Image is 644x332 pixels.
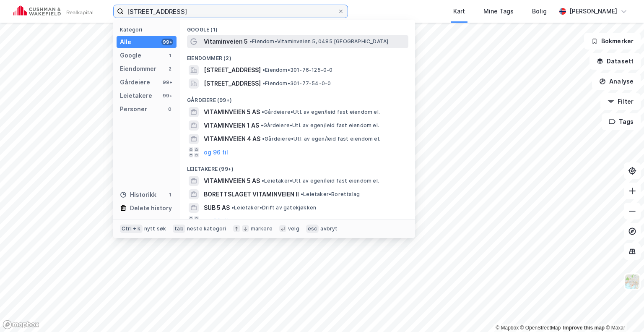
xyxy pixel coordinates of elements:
[320,225,338,232] div: avbryt
[204,134,260,144] span: VITAMINVEIEN 4 AS
[180,159,415,174] div: Leietakere (99+)
[496,325,519,331] a: Mapbox
[563,325,605,331] a: Improve this map
[124,5,338,18] input: Søk på adresse, matrikkel, gårdeiere, leietakere eller personer
[301,191,303,197] span: •
[161,92,173,99] div: 99+
[166,191,173,198] div: 1
[180,20,415,35] div: Google (1)
[301,191,360,198] span: Leietaker • Borettslag
[600,93,641,110] button: Filter
[3,320,39,329] a: Mapbox homepage
[262,178,379,184] span: Leietaker • Utl. av egen/leid fast eiendom el.
[120,91,152,101] div: Leietakere
[204,78,261,89] span: [STREET_ADDRESS]
[180,48,415,63] div: Eiendommer (2)
[592,73,641,90] button: Analyse
[120,77,150,87] div: Gårdeiere
[204,203,230,213] span: SUB 5 AS
[249,38,388,45] span: Eiendom • Vitaminveien 5, 0485 [GEOGRAPHIC_DATA]
[584,33,641,50] button: Bokmerker
[130,203,172,213] div: Delete history
[262,109,380,115] span: Gårdeiere • Utl. av egen/leid fast eiendom el.
[161,39,173,45] div: 99+
[166,52,173,59] div: 1
[251,225,273,232] div: markere
[569,6,617,16] div: [PERSON_NAME]
[204,216,228,226] button: og 96 til
[602,113,641,130] button: Tags
[231,204,234,211] span: •
[288,225,299,232] div: velg
[120,50,141,60] div: Google
[262,80,265,86] span: •
[161,79,173,86] div: 99+
[144,225,166,232] div: nytt søk
[120,190,156,200] div: Historikk
[204,189,299,199] span: BORETTSLAGET VITAMINVEIEN II
[624,274,640,290] img: Z
[262,136,380,142] span: Gårdeiere • Utl. av egen/leid fast eiendom el.
[249,38,252,44] span: •
[120,37,131,47] div: Alle
[204,37,248,47] span: Vitaminveien 5
[204,176,260,186] span: VITAMINVEIEN 5 AS
[262,67,265,73] span: •
[453,6,465,16] div: Kart
[166,65,173,72] div: 2
[120,225,143,233] div: Ctrl + k
[180,90,415,105] div: Gårdeiere (99+)
[204,120,259,131] span: VITAMINVEIEN 1 AS
[520,325,561,331] a: OpenStreetMap
[13,5,93,17] img: cushman-wakefield-realkapital-logo.202ea83816669bd177139c58696a8fa1.svg
[261,122,263,128] span: •
[306,225,319,233] div: esc
[262,109,264,115] span: •
[602,292,644,332] iframe: Chat Widget
[187,225,226,232] div: neste kategori
[120,26,177,33] div: Kategori
[262,80,331,87] span: Eiendom • 301-77-54-0-0
[204,147,228,157] button: og 96 til
[262,178,264,184] span: •
[532,6,547,16] div: Bolig
[261,122,379,129] span: Gårdeiere • Utl. av egen/leid fast eiendom el.
[602,292,644,332] div: Kontrollprogram for chat
[204,65,261,75] span: [STREET_ADDRESS]
[262,67,333,73] span: Eiendom • 301-76-125-0-0
[262,136,265,142] span: •
[120,64,156,74] div: Eiendommer
[120,104,147,114] div: Personer
[231,204,316,211] span: Leietaker • Drift av gatekjøkken
[483,6,514,16] div: Mine Tags
[166,106,173,112] div: 0
[589,53,641,70] button: Datasett
[173,225,185,233] div: tab
[204,107,260,117] span: VITAMINVEIEN 5 AS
